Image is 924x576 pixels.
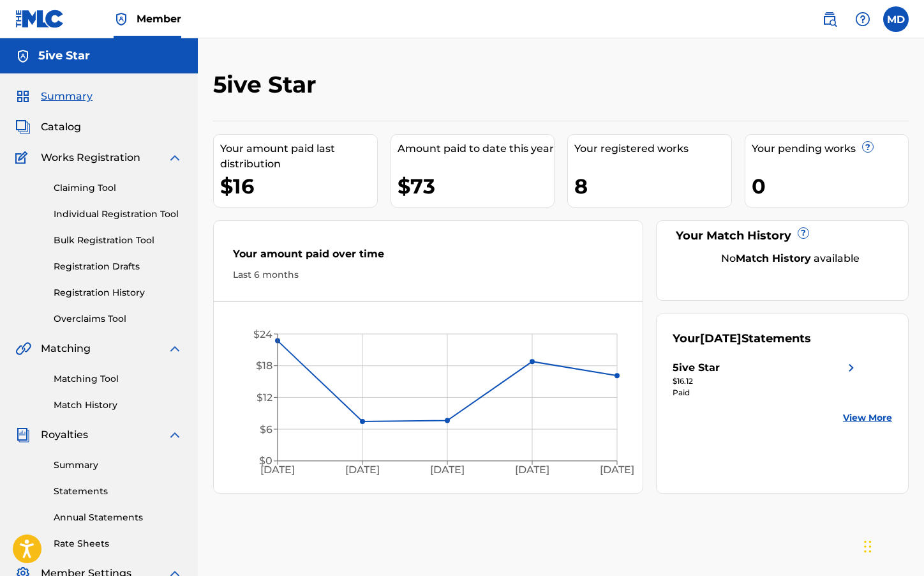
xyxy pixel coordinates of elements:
[15,119,31,135] img: Catalog
[259,455,272,467] tspan: $0
[888,376,924,481] iframe: Resource Center
[41,150,140,165] span: Works Registration
[673,330,811,347] div: Your Statements
[54,485,183,498] a: Statements
[137,11,181,26] span: Member
[345,464,380,476] tspan: [DATE]
[260,423,272,436] tspan: $6
[257,391,272,404] tspan: $12
[574,172,731,201] div: 8
[260,464,295,476] tspan: [DATE]
[700,331,741,345] span: [DATE]
[41,427,88,443] span: Royalties
[54,459,183,472] a: Summary
[220,141,377,172] div: Your amount paid last distribution
[54,260,183,273] a: Registration Drafts
[15,10,64,28] img: MLC Logo
[213,70,323,99] h2: 5ive Star
[752,172,909,201] div: 0
[253,328,272,340] tspan: $24
[256,360,272,372] tspan: $18
[736,252,811,264] strong: Match History
[15,49,31,64] img: Accounts
[689,251,892,266] div: No available
[574,141,731,156] div: Your registered works
[817,6,842,32] a: Public Search
[15,150,32,165] img: Works Registration
[673,375,860,387] div: $16.12
[54,398,183,412] a: Match History
[673,360,720,375] div: 5ive Star
[15,341,31,356] img: Matching
[398,172,555,201] div: $73
[822,11,837,27] img: search
[515,464,549,476] tspan: [DATE]
[863,142,873,152] span: ?
[864,527,872,566] div: Drag
[855,11,870,27] img: help
[15,89,93,104] a: SummarySummary
[860,515,924,576] iframe: Chat Widget
[673,360,860,398] a: 5ive Starright chevron icon$16.12Paid
[843,411,892,425] a: View More
[883,6,909,32] div: User Menu
[673,227,892,245] div: Your Match History
[15,119,81,135] a: CatalogCatalog
[15,427,31,443] img: Royalties
[54,312,183,326] a: Overclaims Tool
[54,286,183,299] a: Registration History
[233,246,623,268] div: Your amount paid over time
[114,11,129,27] img: Top Rightsholder
[220,172,377,201] div: $16
[54,372,183,386] a: Matching Tool
[41,89,93,104] span: Summary
[398,141,555,156] div: Amount paid to date this year
[798,228,808,238] span: ?
[850,6,876,32] div: Help
[54,537,183,550] a: Rate Sheets
[673,387,860,398] div: Paid
[233,268,623,282] div: Last 6 months
[430,464,465,476] tspan: [DATE]
[167,341,183,356] img: expand
[38,49,90,63] h5: 5ive Star
[167,427,183,443] img: expand
[54,234,183,247] a: Bulk Registration Tool
[41,119,81,135] span: Catalog
[844,360,859,375] img: right chevron icon
[54,511,183,524] a: Annual Statements
[54,208,183,221] a: Individual Registration Tool
[15,89,31,104] img: Summary
[167,150,183,165] img: expand
[600,464,634,476] tspan: [DATE]
[54,181,183,195] a: Claiming Tool
[41,341,91,356] span: Matching
[752,141,909,156] div: Your pending works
